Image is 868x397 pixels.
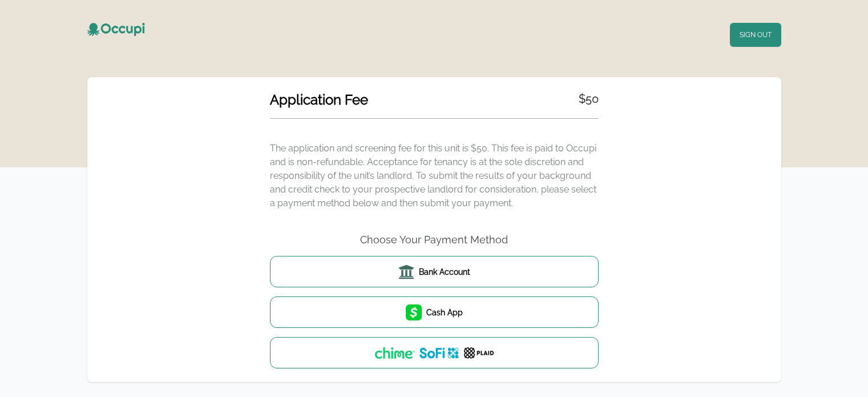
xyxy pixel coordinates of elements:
p: The application and screening fee for this unit is $ 50 . This fee is paid to Occupi and is non-r... [270,142,599,210]
h2: $ 50 [579,91,599,109]
img: SoFi logo [419,347,459,359]
button: Bank Account [270,256,599,287]
h2: Choose Your Payment Method [360,233,508,247]
span: Bank Account [419,266,470,278]
button: Cash App [270,296,599,328]
img: Plaid logo [464,347,494,359]
img: Chime logo [375,347,415,359]
span: Cash App [426,307,463,318]
button: Sign Out [730,23,781,47]
h2: Application Fee [270,91,368,109]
